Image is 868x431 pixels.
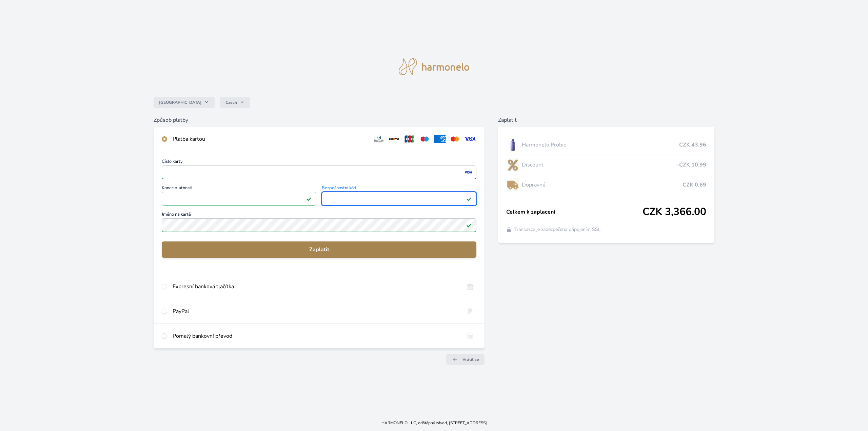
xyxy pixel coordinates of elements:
iframe: Iframe pro číslo karty [165,168,473,177]
img: CLEAN_PROBIO_se_stinem_x-lo.jpg [506,136,519,153]
img: maestro.svg [418,135,431,143]
iframe: Iframe pro datum vypršení platnosti [165,194,313,203]
div: Expresní banková tlačítka [173,282,458,291]
img: paypal.svg [464,307,476,315]
img: discover.svg [388,135,400,143]
h6: Způsob platby [154,116,485,124]
span: Czech [225,100,237,105]
img: amex.svg [434,135,446,143]
span: Transakce je zabezpečena připojením SSL [514,226,601,233]
button: Zaplatit [162,241,476,258]
span: Discount [522,161,676,169]
img: visa [463,169,473,175]
span: [GEOGRAPHIC_DATA] [159,100,201,105]
img: onlineBanking_CZ.svg [464,282,476,291]
img: Platné pole [466,222,472,228]
img: bankTransfer_IBAN.svg [464,332,476,340]
img: diners.svg [373,135,385,143]
img: discount-lo.png [506,156,519,173]
div: Platba kartou [173,135,367,143]
img: jcb.svg [403,135,416,143]
span: Číslo karty [162,159,476,165]
button: [GEOGRAPHIC_DATA] [154,97,215,108]
span: -CZK 10.99 [677,161,706,169]
span: Dopravné [522,181,682,189]
iframe: Iframe pro bezpečnostní kód [325,194,473,203]
button: Czech [220,97,250,108]
img: Platné pole [466,196,472,201]
a: Vrátit se [446,354,485,365]
span: Jméno na kartě [162,212,476,218]
div: PayPal [173,307,458,315]
span: CZK 43.96 [679,141,706,149]
span: CZK 3,366.00 [643,206,706,218]
span: Bezpečnostní kód [322,186,476,192]
span: Konec platnosti [162,186,316,192]
span: Zaplatit [167,246,471,254]
span: Harmonelo Probio [522,141,679,149]
img: logo.svg [399,58,469,75]
img: visa.svg [464,135,476,143]
img: mc.svg [449,135,461,143]
h6: Zaplatit [498,116,714,124]
div: Pomalý bankovní převod [173,332,458,340]
span: Celkem k zaplacení [506,208,642,216]
img: Platné pole [306,196,312,201]
input: Jméno na kartěPlatné pole [162,218,476,232]
img: delivery-lo.png [506,176,519,193]
span: CZK 0.69 [683,181,706,189]
span: Vrátit se [462,357,479,362]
